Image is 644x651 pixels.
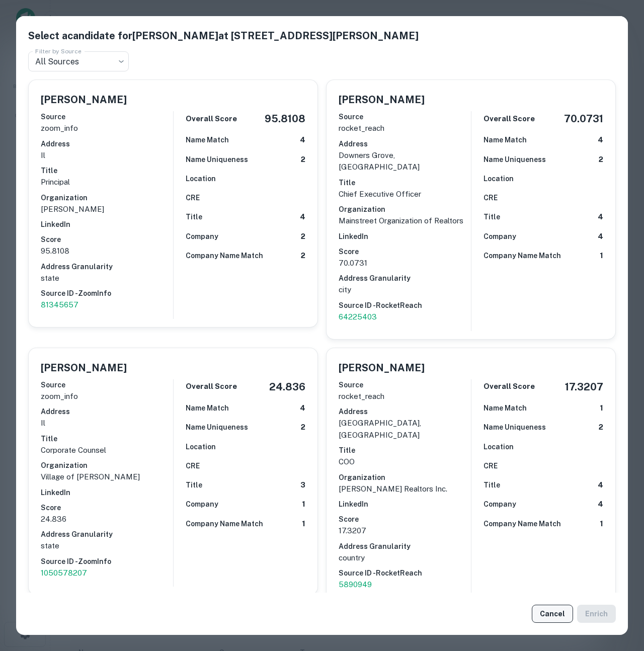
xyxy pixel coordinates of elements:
[41,138,173,149] h6: Address
[598,211,603,223] h6: 4
[339,499,471,510] h6: LinkedIn
[484,211,500,222] h6: Title
[339,417,471,441] p: [GEOGRAPHIC_DATA], [GEOGRAPHIC_DATA]
[598,499,603,510] h6: 4
[186,479,202,491] h6: Title
[339,514,471,525] h6: Score
[484,441,514,452] h6: Location
[564,111,603,126] h5: 70.0731
[339,122,471,134] p: rocket_reach
[41,234,173,245] h6: Score
[339,445,471,456] h6: Title
[339,472,471,483] h6: Organization
[339,456,471,468] p: COO
[301,154,305,166] h6: 2
[339,379,471,390] h6: Source
[41,567,173,579] a: 1050578207
[300,479,305,491] h6: 3
[41,460,173,471] h6: Organization
[41,417,173,429] p: il
[41,245,173,257] p: 95.8108
[339,149,471,173] p: downers grove, [GEOGRAPHIC_DATA]
[41,92,127,107] h5: [PERSON_NAME]
[339,257,471,269] p: 70.0731
[484,250,561,261] h6: Company Name Match
[41,360,127,375] h5: [PERSON_NAME]
[41,444,173,456] p: Corporate Counsel
[186,134,229,145] h6: Name Match
[41,513,173,525] p: 24.836
[41,433,173,444] h6: Title
[339,188,471,200] p: Chief Executive Officer
[35,47,82,55] label: Filter by Source
[594,571,644,619] div: Chat Widget
[484,518,561,529] h6: Company Name Match
[186,113,237,125] h6: Overall Score
[41,406,173,417] h6: Address
[599,154,603,166] h6: 2
[339,579,471,591] a: 5890949
[186,211,202,222] h6: Title
[339,231,471,242] h6: LinkedIn
[186,231,218,242] h6: Company
[41,529,173,540] h6: Address Granularity
[186,381,237,392] h6: Overall Score
[600,402,603,414] h6: 1
[41,122,173,134] p: zoom_info
[339,284,471,296] p: city
[600,518,603,530] h6: 1
[484,231,516,242] h6: Company
[300,211,305,223] h6: 4
[598,479,603,491] h6: 4
[41,176,173,188] p: Principal
[41,487,173,498] h6: LinkedIn
[598,134,603,146] h6: 4
[484,113,535,125] h6: Overall Score
[186,518,263,529] h6: Company Name Match
[300,402,305,414] h6: 4
[598,231,603,242] h6: 4
[41,471,173,483] p: Village of [PERSON_NAME]
[186,173,216,184] h6: Location
[41,192,173,203] h6: Organization
[600,250,603,262] h6: 1
[41,299,173,311] a: 81345657
[41,149,173,161] p: il
[41,203,173,215] p: [PERSON_NAME]
[302,499,305,510] h6: 1
[186,422,248,433] h6: Name Uniqueness
[28,51,129,71] div: All Sources
[532,605,573,623] button: Cancel
[41,261,173,272] h6: Address Granularity
[28,28,616,43] h5: Select a candidate for [PERSON_NAME] at [STREET_ADDRESS][PERSON_NAME]
[484,381,535,392] h6: Overall Score
[269,379,305,394] h5: 24.836
[484,173,514,184] h6: Location
[339,552,471,564] p: country
[302,518,305,530] h6: 1
[339,311,471,323] a: 64225403
[186,441,216,452] h6: Location
[339,483,471,495] p: [PERSON_NAME] Realtors Inc.
[484,460,498,471] h6: CRE
[339,300,471,311] h6: Source ID - RocketReach
[339,541,471,552] h6: Address Granularity
[339,215,471,227] p: Mainstreet Organization of Realtors
[339,360,425,375] h5: [PERSON_NAME]
[484,422,546,433] h6: Name Uniqueness
[186,192,200,203] h6: CRE
[41,288,173,299] h6: Source ID - ZoomInfo
[41,272,173,284] p: state
[339,273,471,284] h6: Address Granularity
[339,204,471,215] h6: Organization
[484,402,527,414] h6: Name Match
[339,92,425,107] h5: [PERSON_NAME]
[41,379,173,390] h6: Source
[339,525,471,537] p: 17.3207
[484,479,500,491] h6: Title
[186,154,248,165] h6: Name Uniqueness
[41,540,173,552] p: state
[41,502,173,513] h6: Score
